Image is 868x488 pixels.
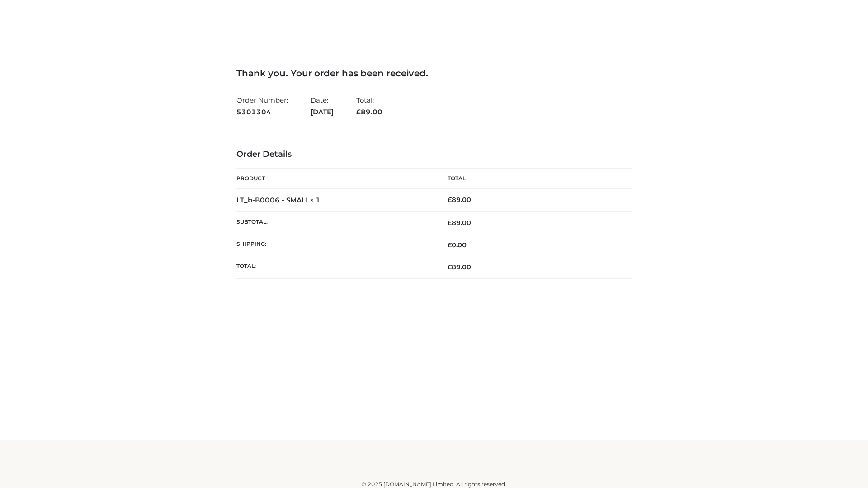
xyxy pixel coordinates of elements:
[311,92,334,120] li: Date:
[356,108,382,116] span: 89.00
[448,241,467,249] bdi: 0.00
[236,196,321,204] strong: LT_b-B0006 - SMALL
[448,263,471,271] span: 89.00
[236,256,434,278] th: Total:
[236,150,632,160] h3: Order Details
[236,169,434,189] th: Product
[448,263,452,271] span: £
[448,219,452,227] span: £
[311,106,334,118] strong: [DATE]
[448,219,471,227] span: 89.00
[356,92,382,120] li: Total:
[448,196,471,204] bdi: 89.00
[434,169,632,189] th: Total
[236,68,632,79] h3: Thank you. Your order has been received.
[236,211,434,234] th: Subtotal:
[448,241,452,249] span: £
[356,108,361,116] span: £
[236,92,288,120] li: Order Number:
[310,196,321,204] strong: × 1
[448,196,452,204] span: £
[236,106,288,118] strong: 5301304
[236,234,434,256] th: Shipping:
